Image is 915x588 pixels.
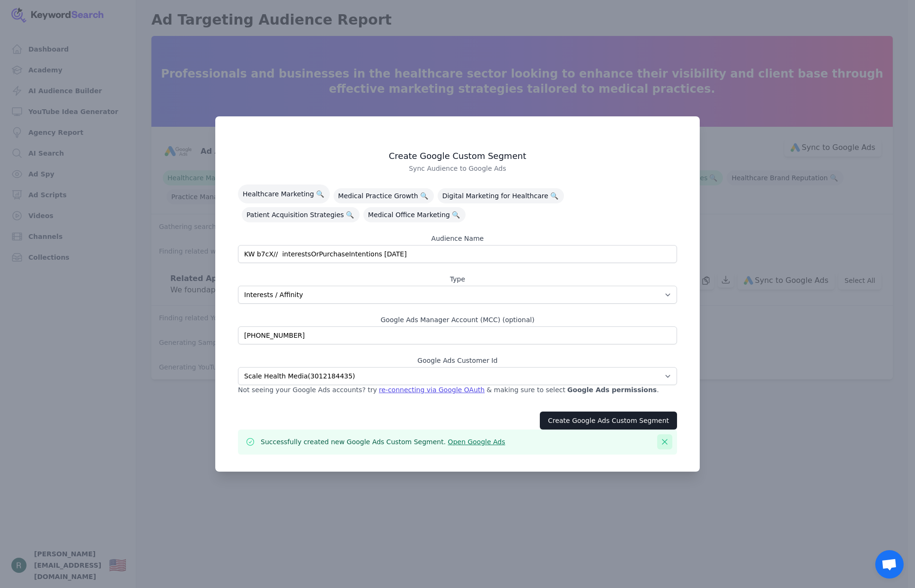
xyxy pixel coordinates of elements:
span: Medical Office Marketing [363,207,466,222]
b: Google Ads permissions [567,385,657,395]
button: Create Google Ads Custom Segment [540,412,677,430]
span: Medical Practice Growth [334,188,434,203]
div: Not seeing your Google Ads accounts? try & making sure to select . [238,385,677,395]
label: Google Ads Customer Id [238,356,677,365]
span: 🔍 [548,189,560,202]
div: Open chat [875,550,904,579]
span: 🔍 [450,208,462,221]
label: Google Ads Manager Account (MCC) (optional) [238,315,677,325]
div: re-connecting via Google OAuth [379,385,485,395]
span: 🔍 [344,208,356,221]
a: Open Google Ads [448,438,505,446]
p: Sync Audience to Google Ads [238,164,677,173]
label: Type [238,274,677,284]
h3: Create Google Custom Segment [238,150,677,162]
span: Healthcare Marketing [238,184,330,203]
span: Patient Acquisition Strategies [242,207,360,222]
p: Successfully created new Google Ads Custom Segment. [261,437,505,447]
label: Audience Name [238,234,677,243]
span: 🔍 [314,187,326,201]
input: Are you a Google Ads Manager Account? enter your MCC account id here [238,326,677,344]
span: Digital Marketing for Healthcare [438,188,564,203]
span: 🔍 [418,189,430,202]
